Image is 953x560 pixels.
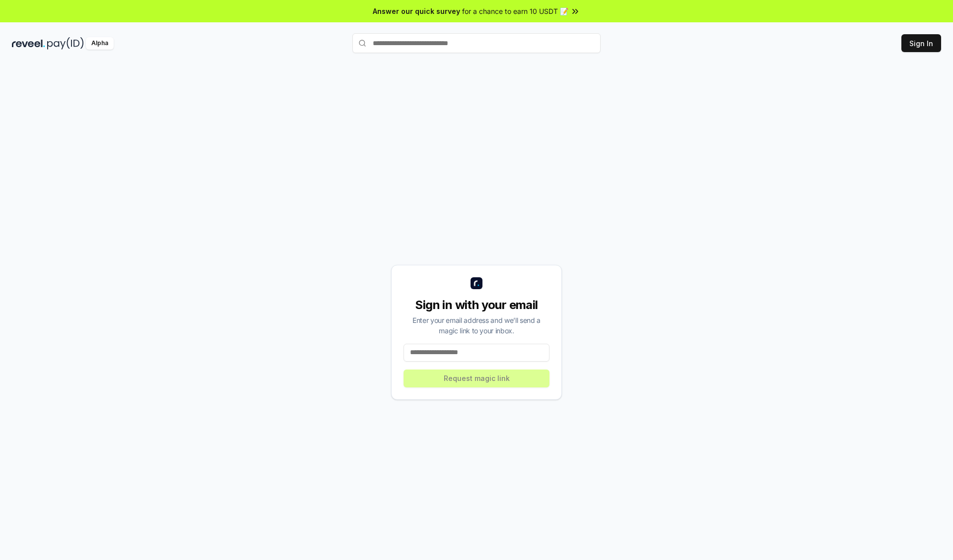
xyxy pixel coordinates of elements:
div: Sign in with your email [404,297,549,313]
span: Answer our quick survey [373,6,460,16]
span: for a chance to earn 10 USDT 📝 [462,6,568,16]
button: Sign In [901,34,941,52]
img: reveel_dark [12,37,45,50]
img: logo_small [471,277,482,289]
img: pay_id [47,37,84,50]
div: Enter your email address and we’ll send a magic link to your inbox. [404,315,549,336]
div: Alpha [86,37,114,50]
